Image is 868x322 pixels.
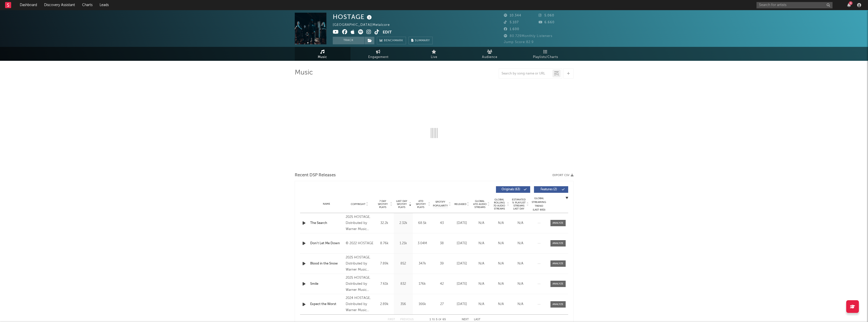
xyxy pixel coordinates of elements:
[388,318,395,321] button: First
[406,47,462,61] a: Live
[462,318,469,321] button: Next
[310,202,343,206] div: Name
[351,203,365,206] span: Copyright
[492,261,509,266] div: N/A
[492,281,509,287] div: N/A
[414,281,431,287] div: 176k
[433,302,451,307] div: 27
[504,21,519,24] span: 5.107
[504,28,519,31] span: 1.600
[377,37,406,44] a: Benchmark
[346,275,373,293] div: 2025 HOSTAGE, Distributed by Warner Music [GEOGRAPHIC_DATA]
[395,281,412,287] div: 832
[310,241,343,246] a: Don't Let Me Down
[512,261,529,266] div: N/A
[310,221,343,226] a: The Search
[473,241,490,246] div: N/A
[333,37,364,44] button: Track
[512,221,529,226] div: N/A
[512,198,526,210] span: Estimated % Playlist Streams Last Day
[433,241,451,246] div: 38
[295,172,336,178] span: Recent DSP Releases
[533,54,558,60] span: Playlists/Charts
[395,261,412,266] div: 852
[552,174,574,177] button: Export CSV
[414,200,428,209] span: ATD Spotify Plays
[499,72,552,76] input: Search by song name or URL
[512,302,529,307] div: N/A
[473,281,490,287] div: N/A
[473,261,490,266] div: N/A
[333,22,396,28] div: [GEOGRAPHIC_DATA] | Metalcore
[433,221,451,226] div: 43
[310,281,343,287] a: Smile
[295,47,350,61] a: Music
[346,214,373,232] div: 2025 HOSTAGE, Distributed by Warner Music [GEOGRAPHIC_DATA]
[376,281,393,287] div: 7.61k
[504,14,521,17] span: 10.344
[376,302,393,307] div: 2.89k
[462,47,518,61] a: Audience
[756,2,833,8] input: Search for artists
[531,197,547,212] div: Global Streaming Trend (Last 60D)
[482,54,497,60] span: Audience
[318,54,327,60] span: Music
[395,302,412,307] div: 356
[473,302,490,307] div: N/A
[414,261,431,266] div: 347k
[496,186,530,193] button: Originals(63)
[849,1,853,5] div: 6
[539,21,555,24] span: 6.660
[384,38,403,44] span: Benchmark
[453,241,470,246] div: [DATE]
[395,241,412,246] div: 1.21k
[310,261,343,266] a: Blood in the Snow
[454,203,466,206] span: Released
[512,281,529,287] div: N/A
[433,200,448,208] span: Spotify Popularity
[414,241,431,246] div: 3.04M
[473,200,487,209] span: Global ATD Audio Streams
[376,200,390,209] span: 7 Day Spotify Plays
[346,295,373,313] div: 2024 HOSTAGE, Distributed by Warner Music [GEOGRAPHIC_DATA]
[433,281,451,287] div: 42
[395,221,412,226] div: 2.32k
[414,302,431,307] div: 166k
[492,302,509,307] div: N/A
[537,188,561,191] span: Features ( 2 )
[350,47,406,61] a: Engagement
[492,241,509,246] div: N/A
[432,318,435,321] span: to
[346,240,373,247] div: © 2022 HOSTAGE
[409,37,433,44] button: Summary
[504,34,552,38] span: 80.729 Monthly Listeners
[333,13,373,21] div: HOSTAGE
[431,54,437,60] span: Live
[383,29,392,36] button: Edit
[376,261,393,266] div: 7.89k
[376,221,393,226] div: 32.2k
[453,221,470,226] div: [DATE]
[499,188,523,191] span: Originals ( 63 )
[474,318,481,321] button: Last
[453,302,470,307] div: [DATE]
[400,318,414,321] button: Previous
[453,261,470,266] div: [DATE]
[310,302,343,307] a: Expect the Worst
[376,241,393,246] div: 8.76k
[504,41,534,44] span: Jump Score: 82.9
[368,54,389,60] span: Engagement
[492,198,506,210] span: Global Rolling 7D Audio Streams
[492,221,509,226] div: N/A
[512,241,529,246] div: N/A
[438,318,441,321] span: of
[415,39,430,42] span: Summary
[346,255,373,273] div: 2025 HOSTAGE, Distributed by Warner Music [GEOGRAPHIC_DATA]
[453,281,470,287] div: [DATE]
[847,3,851,7] button: 6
